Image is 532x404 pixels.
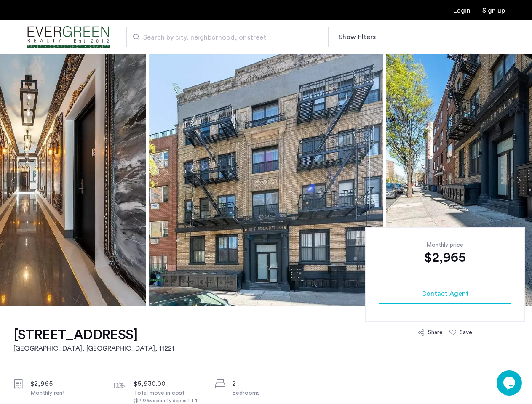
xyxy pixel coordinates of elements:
span: Search by city, neighborhood, or street. [143,32,305,43]
div: $5,930.00 [134,379,204,389]
button: Next apartment [511,173,526,187]
img: apartment [149,54,383,306]
a: Login [453,7,471,14]
button: Previous apartment [6,173,21,187]
div: Monthly rent [30,389,101,397]
img: logo [27,21,110,53]
div: Monthly price [379,241,511,249]
a: Registration [482,7,505,14]
a: [STREET_ADDRESS][GEOGRAPHIC_DATA], [GEOGRAPHIC_DATA], 11221 [13,327,174,353]
input: Apartment Search [126,27,329,47]
div: Bedrooms [232,389,303,397]
h1: [STREET_ADDRESS] [13,327,174,343]
div: 2 [232,379,303,389]
div: Share [428,328,443,337]
button: button [379,284,511,304]
iframe: chat widget [497,370,524,396]
span: Contact Agent [421,289,469,299]
div: $2,965 [379,249,511,266]
h2: [GEOGRAPHIC_DATA], [GEOGRAPHIC_DATA] , 11221 [13,343,174,353]
div: Save [460,328,472,337]
button: Show or hide filters [339,32,376,42]
div: $2,965 [30,379,101,389]
a: Cazamio Logo [27,21,110,53]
